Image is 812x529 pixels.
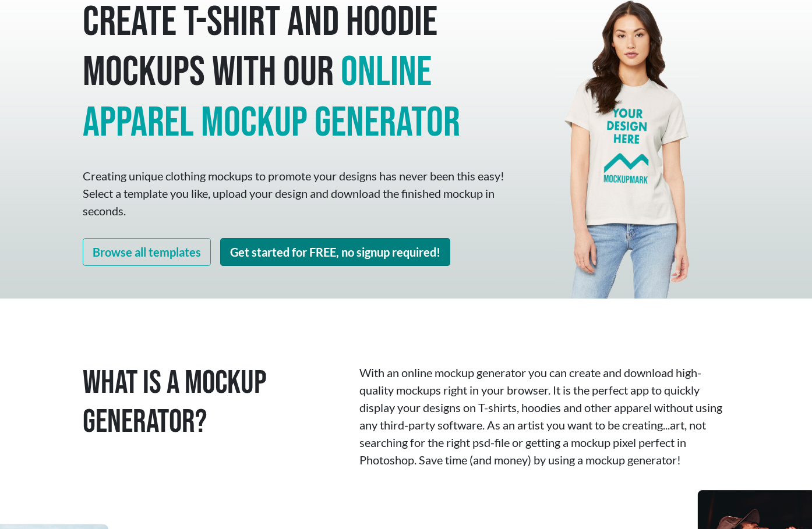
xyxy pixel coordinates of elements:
[220,238,450,266] a: Get started for FREE, no signup required!
[83,364,342,442] h1: What is a Mockup Generator?
[83,47,460,148] span: online apparel mockup generator
[83,238,211,266] a: Browse all templates
[359,364,729,468] p: With an online mockup generator you can create and download high-quality mockups right in your br...
[83,167,508,219] p: Creating unique clothing mockups to promote your designs has never been this easy! Select a templ...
